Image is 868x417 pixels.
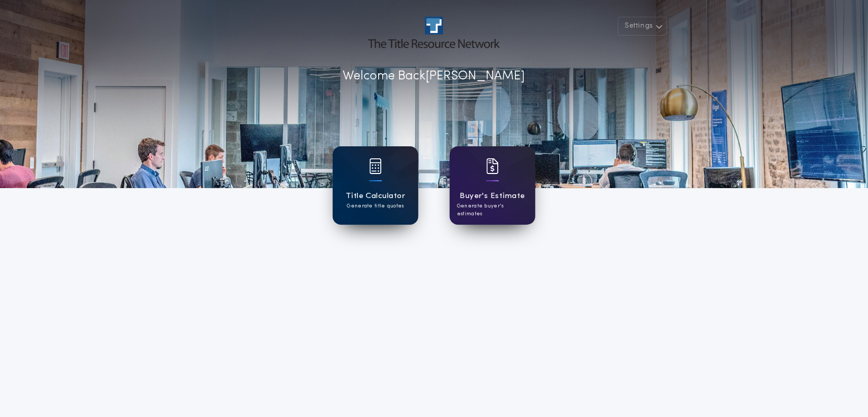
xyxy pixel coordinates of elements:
[460,190,525,202] h1: Buyer's Estimate
[347,202,404,210] p: Generate title quotes
[368,17,500,48] img: account-logo
[343,67,525,86] p: Welcome Back [PERSON_NAME]
[618,17,667,36] button: Settings
[457,202,528,218] p: Generate buyer's estimates
[486,158,499,174] img: card icon
[346,190,405,202] h1: Title Calculator
[450,146,535,225] a: card iconBuyer's EstimateGenerate buyer's estimates
[369,158,382,174] img: card icon
[333,146,418,225] a: card iconTitle CalculatorGenerate title quotes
